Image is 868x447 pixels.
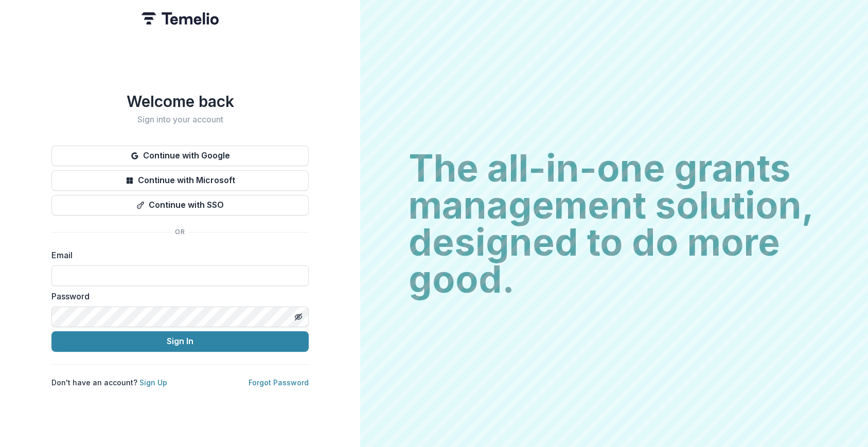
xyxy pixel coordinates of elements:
h1: Welcome back [51,92,309,111]
button: Continue with SSO [51,195,309,216]
h2: Sign into your account [51,115,309,124]
label: Password [51,290,303,302]
button: Toggle password visibility [290,309,307,325]
button: Continue with Google [51,146,309,166]
button: Sign In [51,331,309,352]
a: Forgot Password [249,378,309,387]
button: Continue with Microsoft [51,170,309,191]
p: Don't have an account? [51,377,167,388]
img: Temelio [141,12,219,25]
label: Email [51,249,303,261]
a: Sign Up [139,378,167,387]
